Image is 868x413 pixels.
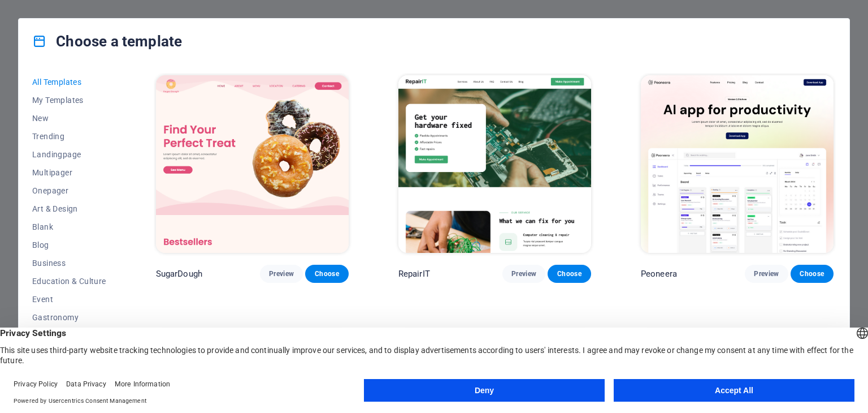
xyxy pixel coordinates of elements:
[32,222,106,231] span: Blank
[269,269,294,278] span: Preview
[32,114,106,123] span: New
[32,145,106,164] button: Landingpage
[32,240,106,249] span: Blog
[314,269,339,278] span: Choose
[305,265,348,283] button: Choose
[791,265,834,283] button: Choose
[32,73,106,91] button: All Templates
[32,96,106,105] span: My Templates
[32,259,106,268] span: Business
[32,236,106,254] button: Blog
[800,269,824,278] span: Choose
[557,269,581,278] span: Choose
[502,265,545,283] button: Preview
[511,269,536,278] span: Preview
[32,295,106,304] span: Event
[548,265,591,283] button: Choose
[745,265,788,283] button: Preview
[641,75,834,253] img: Peoneera
[156,75,349,253] img: SugarDough
[260,265,303,283] button: Preview
[398,268,430,279] p: RepairIT
[32,182,106,200] button: Onepager
[32,254,106,272] button: Business
[32,78,106,87] span: All Templates
[32,132,106,141] span: Trending
[32,109,106,127] button: New
[32,91,106,109] button: My Templates
[32,200,106,218] button: Art & Design
[32,326,106,345] button: Health
[398,75,591,253] img: RepairIT
[32,204,106,213] span: Art & Design
[32,32,182,50] h4: Choose a template
[32,127,106,145] button: Trending
[32,272,106,290] button: Education & Culture
[32,218,106,236] button: Blank
[32,313,106,322] span: Gastronomy
[32,150,106,159] span: Landingpage
[32,186,106,195] span: Onepager
[32,308,106,326] button: Gastronomy
[641,268,677,279] p: Peoneera
[32,290,106,308] button: Event
[32,277,106,286] span: Education & Culture
[32,164,106,182] button: Multipager
[754,269,779,278] span: Preview
[32,168,106,177] span: Multipager
[156,268,202,279] p: SugarDough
